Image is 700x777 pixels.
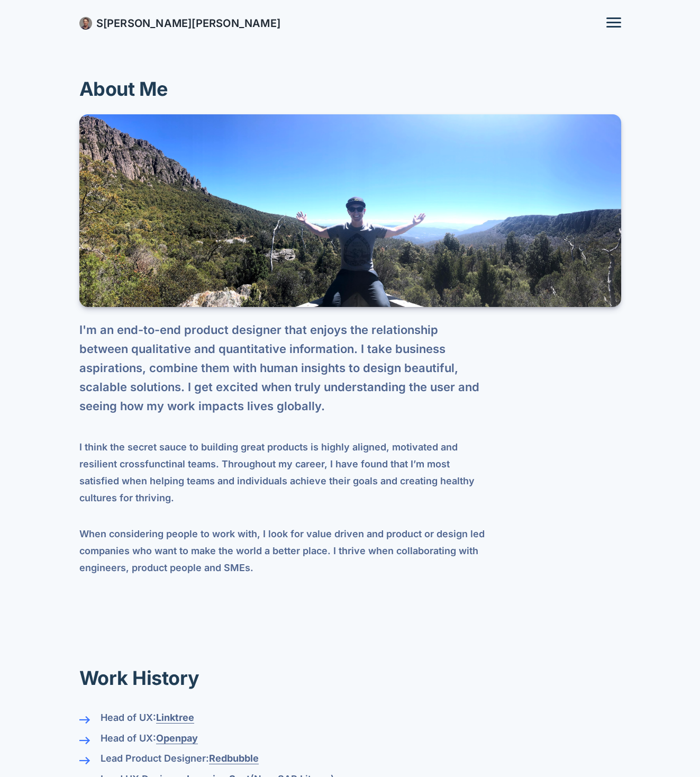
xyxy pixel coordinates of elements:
span: [PERSON_NAME] [103,17,192,30]
a: Openpay [156,733,198,744]
a: Linktree [156,712,194,724]
li: Head of UX: [101,728,621,749]
h1: About Me [79,76,556,102]
li: Head of UX: [101,708,621,728]
img: Flowers [79,114,621,307]
h1: Work History [79,665,556,691]
p: I'm an end-to-end product designer that enjoys the relationship between qualitative and quantitat... [79,320,486,415]
li: Lead Product Designer: [101,748,621,769]
a: S[PERSON_NAME][PERSON_NAME] [96,17,280,30]
p: I think the secret sauce to building great products is highly aligned, motivated and resilient cr... [79,439,486,507]
p: When considering people to work with, I look for value driven and product or design led companies... [79,526,486,576]
img: avatar-shaun.jpg [79,17,92,30]
a: Redbubble [209,753,259,764]
button: website menu [606,17,621,29]
span: S [PERSON_NAME] [96,17,280,30]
